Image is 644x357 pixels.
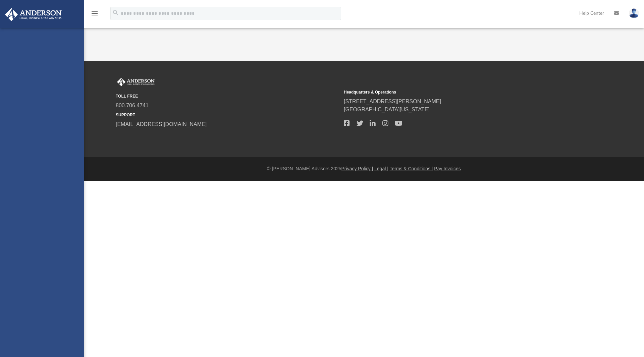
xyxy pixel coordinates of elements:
[91,13,99,17] a: menu
[116,93,339,99] small: TOLL FREE
[84,165,644,172] div: © [PERSON_NAME] Advisors 2025
[3,8,64,21] img: Anderson Advisors Platinum Portal
[341,166,373,171] a: Privacy Policy |
[344,99,441,104] a: [STREET_ADDRESS][PERSON_NAME]
[629,8,639,18] img: User Pic
[344,89,567,95] small: Headquarters & Operations
[91,9,99,17] i: menu
[112,9,119,16] i: search
[344,107,430,112] a: [GEOGRAPHIC_DATA][US_STATE]
[390,166,433,171] a: Terms & Conditions |
[374,166,388,171] a: Legal |
[116,112,339,118] small: SUPPORT
[434,166,461,171] a: Pay Invoices
[116,78,156,86] img: Anderson Advisors Platinum Portal
[116,121,207,127] a: [EMAIL_ADDRESS][DOMAIN_NAME]
[116,103,149,108] a: 800.706.4741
